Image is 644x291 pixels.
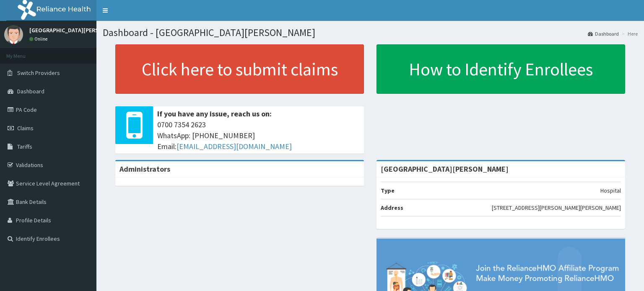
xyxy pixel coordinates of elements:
[588,30,619,37] a: Dashboard
[492,203,621,212] p: [STREET_ADDRESS][PERSON_NAME][PERSON_NAME]
[620,30,638,37] li: Here
[381,164,509,174] strong: [GEOGRAPHIC_DATA][PERSON_NAME]
[17,69,60,77] span: Switch Providers
[119,164,170,174] b: Administrators
[103,27,638,38] h1: Dashboard - [GEOGRAPHIC_DATA][PERSON_NAME]
[4,25,23,44] img: User Image
[17,143,32,150] span: Tariffs
[17,88,44,95] span: Dashboard
[381,204,403,211] b: Address
[29,36,49,42] a: Online
[115,44,364,94] a: Click here to submit claims
[377,44,625,94] a: How to Identify Enrollees
[29,27,126,33] p: [GEOGRAPHIC_DATA][PERSON_NAME]
[177,142,292,151] a: [EMAIL_ADDRESS][DOMAIN_NAME]
[381,187,395,194] b: Type
[17,124,34,132] span: Claims
[157,109,272,118] b: If you have any issue, reach us on:
[600,186,621,195] p: Hospital
[157,119,360,152] span: 0700 7354 2623 WhatsApp: [PHONE_NUMBER] Email:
